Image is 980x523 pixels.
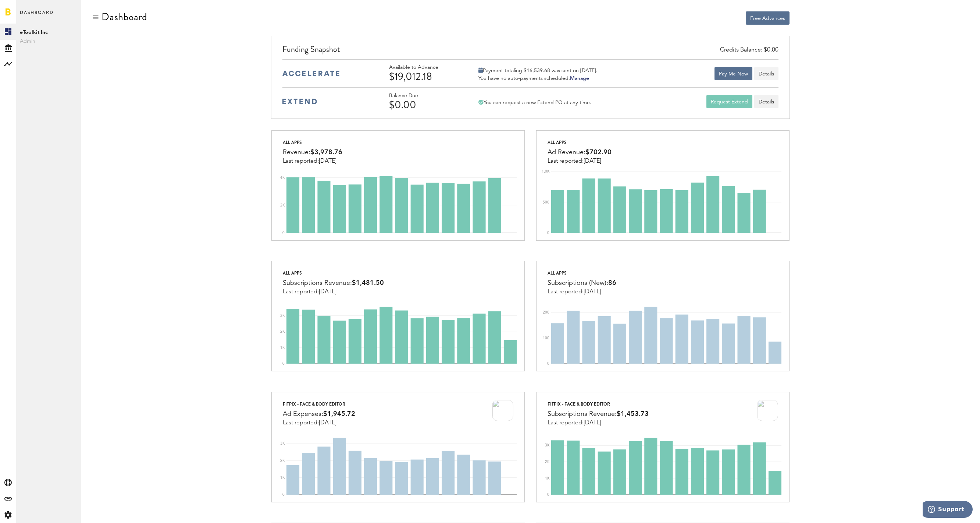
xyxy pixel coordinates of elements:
button: Free Advances [746,11,790,25]
span: [DATE] [584,420,601,426]
button: Details [754,67,778,80]
span: [DATE] [584,289,601,295]
text: 0 [282,362,285,365]
text: 2K [280,459,285,462]
div: Available to Advance [389,64,459,71]
button: Pay Me Now [714,67,752,80]
text: 100 [543,336,549,340]
span: Dashboard [20,8,54,24]
span: $3,978.76 [310,149,342,156]
div: $19,012.18 [389,71,459,82]
span: $1,481.50 [352,280,384,286]
text: 3K [280,442,285,445]
div: Revenue: [283,147,342,158]
div: $0.00 [389,99,459,111]
iframe: Opens a widget where you can find more information [923,501,973,519]
div: FitPix - Face & Body Editor [548,400,649,409]
text: 1K [545,476,550,480]
text: 2K [280,204,285,207]
span: [DATE] [319,420,336,426]
div: All apps [548,269,616,278]
text: 0 [547,493,549,497]
img: 2LlM_AFDijZQuv08uoCoT9dgizXvoJzh09mdn8JawuzvThUA8NjVLAqjkGLDN4doz4r8 [492,400,513,421]
text: 3K [545,444,550,447]
div: Balance Due [389,93,459,99]
a: Details [754,95,778,108]
text: 0 [282,493,285,497]
text: 1.0K [542,170,550,173]
div: Dashboard [101,11,147,23]
text: 1K [280,346,285,350]
div: Subscriptions Revenue: [548,409,649,420]
div: Subscriptions (New): [548,278,616,289]
div: All apps [283,269,384,278]
text: 0 [282,231,285,235]
text: 0 [547,231,549,235]
div: Credits Balance: $0.00 [720,46,778,54]
span: 86 [608,280,616,286]
div: Last reported: [548,158,612,165]
text: 4K [280,176,285,180]
div: You can request a new Extend PO at any time. [478,99,591,106]
span: Admin [20,37,77,46]
div: All apps [283,138,342,147]
span: $702.90 [585,149,612,156]
div: Last reported: [283,289,384,295]
text: 2K [545,460,550,464]
span: [DATE] [319,289,336,295]
div: Payment totaling $16,539.68 was sent on [DATE]. [478,67,598,74]
div: You have no auto-payments scheduled. [478,75,598,82]
span: $1,453.73 [617,411,649,417]
a: Manage [570,76,589,81]
text: 500 [543,201,549,204]
div: Subscriptions Revenue: [283,278,384,289]
span: $1,945.72 [323,411,355,417]
span: eToolkit Inc [20,28,77,37]
span: [DATE] [584,158,601,164]
text: 3K [280,314,285,318]
text: 1K [280,476,285,479]
div: All apps [548,138,612,147]
div: Ad Expenses: [283,409,355,420]
div: Last reported: [548,420,649,426]
text: 200 [543,311,549,315]
text: 2K [280,330,285,334]
div: Funding Snapshot [282,43,778,59]
div: FitPix - Face & Body Editor [283,400,355,409]
img: accelerate-medium-blue-logo.svg [282,71,339,76]
div: Last reported: [548,289,616,295]
span: [DATE] [319,158,336,164]
div: Ad Revenue: [548,147,612,158]
img: extend-medium-blue-logo.svg [282,99,317,105]
div: Last reported: [283,158,342,165]
div: Last reported: [283,420,355,426]
img: 2LlM_AFDijZQuv08uoCoT9dgizXvoJzh09mdn8JawuzvThUA8NjVLAqjkGLDN4doz4r8 [757,400,778,421]
text: 0 [547,362,549,365]
button: Request Extend [706,95,752,108]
